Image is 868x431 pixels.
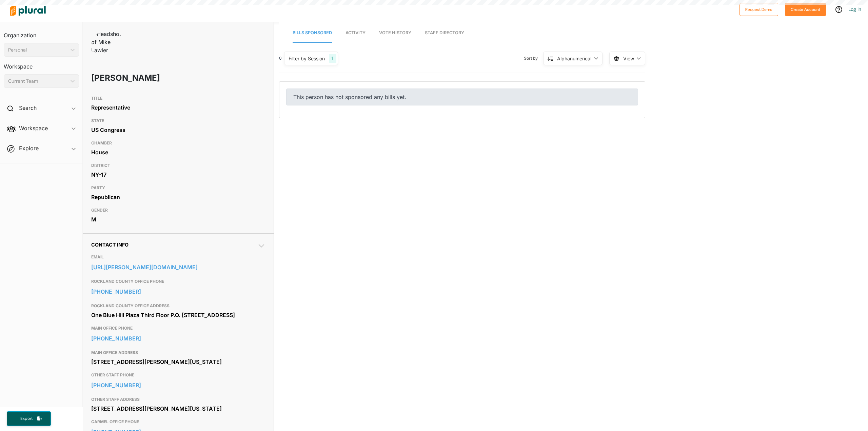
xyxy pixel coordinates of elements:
div: NY-17 [91,170,265,180]
a: [PHONE_NUMBER] [91,333,265,344]
h1: [PERSON_NAME] [91,68,196,88]
a: Staff Directory [425,23,464,43]
h2: Search [19,104,37,112]
a: Log In [848,6,861,12]
h3: EMAIL [91,253,265,261]
h3: OTHER STAFF PHONE [91,371,265,379]
h3: ROCKLAND COUNTY OFFICE PHONE [91,277,265,286]
div: 0 [279,55,282,61]
span: View [623,55,634,62]
button: Export [7,411,51,426]
button: Create Account [785,3,826,16]
a: Request Demo [739,5,778,13]
div: Personal [8,46,68,54]
div: Alphanumerical [557,55,591,62]
a: [PHONE_NUMBER] [91,380,265,390]
div: Republican [91,192,265,202]
h3: CHAMBER [91,139,265,147]
h3: Workspace [4,57,79,72]
div: US Congress [91,125,265,135]
a: Vote History [379,23,411,43]
a: Create Account [785,5,826,13]
span: Export [16,416,37,422]
h3: Organization [4,25,79,40]
div: [STREET_ADDRESS][PERSON_NAME][US_STATE] [91,357,265,367]
h3: TITLE [91,94,265,102]
img: Headshot of Mike Lawler [91,30,125,54]
span: Bills Sponsored [293,30,332,35]
div: House [91,147,265,157]
h3: ROCKLAND COUNTY OFFICE ADDRESS [91,302,265,310]
span: Vote History [379,30,411,35]
h3: PARTY [91,184,265,192]
div: Filter by Session [289,55,325,62]
div: Representative [91,102,265,113]
h3: DISTRICT [91,161,265,170]
h3: MAIN OFFICE PHONE [91,324,265,332]
div: This person has not sponsored any bills yet. [286,89,638,105]
span: Activity [346,30,366,35]
a: [PHONE_NUMBER] [91,287,265,297]
h3: CARMEL OFFICE PHONE [91,418,265,426]
a: [URL][PERSON_NAME][DOMAIN_NAME] [91,262,265,272]
div: [STREET_ADDRESS][PERSON_NAME][US_STATE] [91,404,265,414]
div: Current Team [8,78,68,85]
span: Contact Info [91,242,129,248]
h3: GENDER [91,206,265,214]
button: Request Demo [739,3,778,16]
a: Bills Sponsored [293,23,332,43]
a: Activity [346,23,366,43]
div: M [91,214,265,224]
div: One Blue Hill Plaza Third Floor P.O. [STREET_ADDRESS] [91,310,265,320]
h3: MAIN OFFICE ADDRESS [91,349,265,357]
div: 1 [329,54,336,63]
h3: OTHER STAFF ADDRESS [91,395,265,404]
h3: STATE [91,117,265,125]
span: Sort by [524,55,543,61]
